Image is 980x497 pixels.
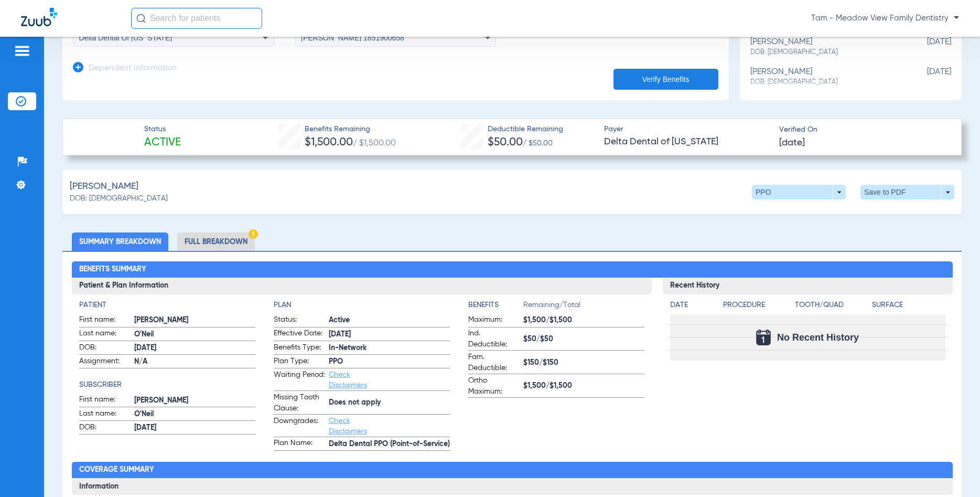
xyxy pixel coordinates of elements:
app-breakdown-title: Benefits [468,300,523,314]
span: Delta Dental of [US_STATE] [604,135,770,149]
span: DOB: [79,342,131,355]
span: $1,500.00 [305,137,353,148]
h4: Procedure [723,300,791,311]
li: Full Breakdown [177,232,255,251]
span: [DATE] [899,67,951,87]
span: No Recent History [777,332,859,343]
span: [PERSON_NAME] 1851900658 [301,34,404,42]
span: DOB: [DEMOGRAPHIC_DATA] [70,193,168,204]
span: PPO [329,356,450,367]
span: Assignment: [79,356,131,368]
span: Delta Dental PPO (Point-of-Service) [329,439,450,450]
span: In-Network [329,343,450,354]
h4: Surface [872,300,945,311]
span: / $1,500.00 [353,139,396,147]
span: Payer [604,124,770,135]
input: Search for patients [131,8,262,29]
a: Check Disclaimers [329,371,367,389]
span: Active [329,315,450,326]
h4: Benefits [468,300,523,311]
span: $150/$150 [523,357,644,368]
img: Search Icon [136,14,146,23]
span: DOB: [DEMOGRAPHIC_DATA] [750,78,899,87]
span: DOB: [79,422,131,435]
iframe: Chat Widget [928,447,980,497]
span: $50.00 [488,137,523,148]
img: Hazard [249,229,258,239]
div: [PERSON_NAME] [750,37,899,57]
span: Does not apply [329,397,450,408]
span: Ind. Deductible: [468,328,520,350]
h2: Coverage Summary [72,462,953,479]
app-breakdown-title: Surface [872,300,945,314]
span: [DATE] [134,343,255,354]
span: Remaining/Total [523,300,644,314]
span: $1,500/$1,500 [523,380,644,392]
button: Verify Benefits [613,69,718,90]
span: $1,500/$1,500 [523,315,644,326]
span: Active [144,135,181,150]
h4: Tooth/Quad [795,300,868,311]
a: Check Disclaimers [329,417,367,435]
app-breakdown-title: Date [670,300,714,314]
span: [DATE] [329,329,450,340]
span: Downgrades: [274,416,325,437]
span: Last name: [79,328,131,341]
span: First name: [79,394,131,407]
span: Deductible Remaining [488,124,563,135]
h4: Plan [274,300,450,311]
span: / $50.00 [523,140,553,147]
div: [PERSON_NAME] [750,67,899,87]
span: Plan Name: [274,438,325,450]
span: Benefits Type: [274,342,325,355]
h4: Subscriber [79,379,255,390]
span: [PERSON_NAME] [70,180,138,193]
span: Tam - Meadow View Family Dentistry [811,13,959,24]
li: Summary Breakdown [72,232,168,251]
button: Save to PDF [860,185,954,199]
h4: Patient [79,300,255,311]
span: DOB: [DEMOGRAPHIC_DATA] [750,48,899,57]
app-breakdown-title: Tooth/Quad [795,300,868,314]
span: Plan Type: [274,356,325,368]
button: PPO [752,185,846,199]
span: N/A [134,356,255,367]
h3: Dependent Information [89,64,177,74]
span: Missing Tooth Clause: [274,392,325,414]
span: Fam. Deductible: [468,352,520,374]
h3: Recent History [663,278,953,294]
span: Maximum: [468,314,520,327]
span: Status [144,124,181,135]
span: Benefits Remaining [305,124,396,135]
h4: Date [670,300,714,311]
span: First name: [79,314,131,327]
span: [DATE] [899,37,951,57]
span: Waiting Period: [274,369,325,390]
span: [DATE] [134,422,255,433]
app-breakdown-title: Procedure [723,300,791,314]
span: Ortho Maximum: [468,375,520,397]
span: Effective Date: [274,328,325,341]
span: Verified On [779,124,945,135]
h3: Patient & Plan Information [72,278,652,294]
span: Status: [274,314,325,327]
span: O'Neil [134,329,255,340]
img: hamburger-icon [14,45,30,57]
span: O'Neil [134,409,255,420]
span: $50/$50 [523,334,644,345]
span: Last name: [79,408,131,421]
span: [DATE] [779,136,805,150]
img: Zuub Logo [21,8,57,26]
span: [PERSON_NAME] [134,315,255,326]
span: Delta Dental Of [US_STATE] [79,34,173,42]
h3: Information [72,478,953,495]
span: [PERSON_NAME] [134,395,255,406]
h2: Benefits Summary [72,261,953,278]
img: Calendar [756,330,771,345]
